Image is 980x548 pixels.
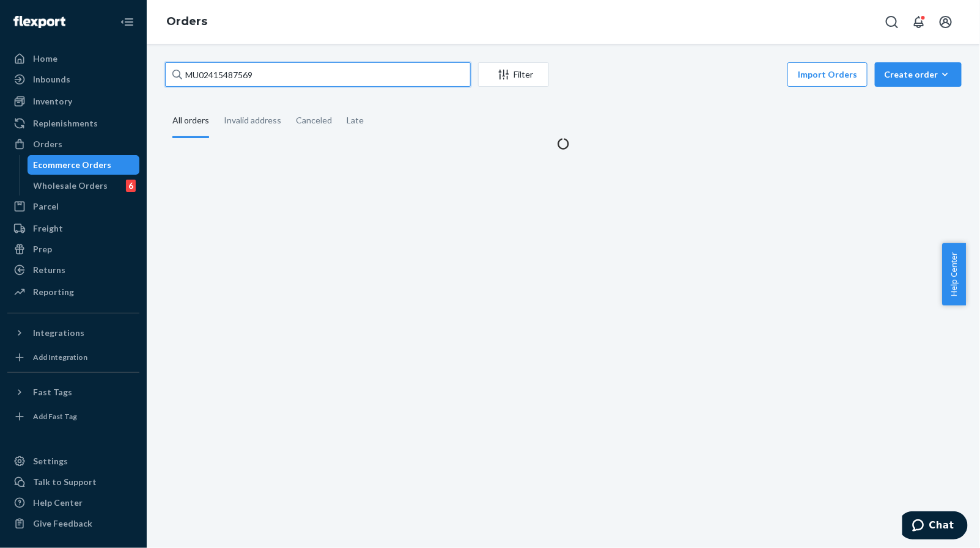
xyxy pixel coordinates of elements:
button: Close Navigation [115,10,139,34]
a: Replenishments [7,114,139,133]
div: Wholesale Orders [34,180,108,192]
div: Orders [33,138,62,150]
button: Integrations [7,323,139,343]
a: Parcel [7,197,139,216]
div: Settings [33,455,68,467]
iframe: Opens a widget where you can chat to one of our agents [902,511,968,542]
a: Reporting [7,282,139,302]
a: Wholesale Orders6 [28,176,140,195]
button: Give Feedback [7,514,139,533]
button: Open account menu [934,10,958,34]
div: Ecommerce Orders [34,159,112,171]
div: Give Feedback [33,517,92,530]
button: Filter [478,62,549,87]
button: Create order [875,62,962,87]
a: Ecommerce Orders [28,155,140,175]
div: Add Integration [33,352,87,362]
button: Import Orders [787,62,868,87]
div: Fast Tags [33,386,72,398]
a: Inbounds [7,70,139,89]
div: Integrations [33,327,84,339]
button: Open Search Box [880,10,904,34]
div: Inventory [33,95,72,108]
button: Help Center [942,243,966,305]
div: Inbounds [33,73,70,86]
ol: breadcrumbs [157,4,217,40]
a: Freight [7,219,139,238]
a: Help Center [7,493,139,513]
div: Invalid address [224,104,281,136]
a: Inventory [7,92,139,111]
a: Prep [7,239,139,259]
div: Returns [33,264,65,276]
a: Orders [166,15,207,28]
a: Home [7,49,139,68]
a: Add Integration [7,348,139,367]
div: Prep [33,243,52,255]
div: 6 [126,180,136,192]
a: Add Fast Tag [7,407,139,426]
div: Home [33,53,57,65]
div: Late [347,104,364,136]
div: Freight [33,222,63,235]
input: Search orders [165,62,471,87]
div: Parcel [33,200,59,213]
div: Add Fast Tag [33,411,77,422]
button: Open notifications [907,10,931,34]
a: Returns [7,260,139,280]
button: Fast Tags [7,382,139,402]
img: Flexport logo [13,16,65,28]
div: All orders [172,104,209,138]
div: Talk to Support [33,476,97,488]
a: Settings [7,451,139,471]
div: Canceled [296,104,332,136]
div: Replenishments [33,117,98,130]
div: Help Center [33,497,83,509]
a: Orders [7,134,139,154]
button: Talk to Support [7,472,139,492]
div: Reporting [33,286,74,298]
div: Filter [479,68,548,81]
div: Create order [884,68,952,81]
